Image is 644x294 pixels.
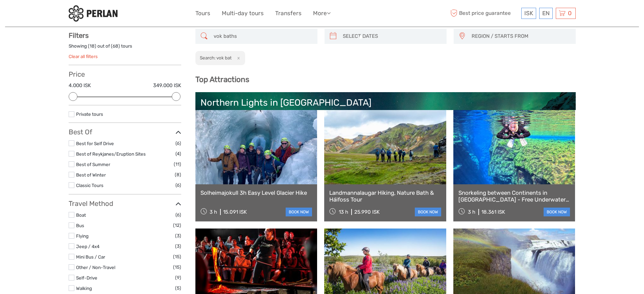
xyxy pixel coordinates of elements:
div: Showing ( ) out of ( ) tours [69,43,181,53]
span: (5) [175,284,181,292]
a: Solheimajokull 3h Easy Level Glacier Hike [200,189,312,196]
span: 3 h [468,209,475,215]
h3: Price [69,70,181,78]
a: Classic Tours [76,183,103,188]
div: 18.361 ISK [481,209,505,215]
a: book now [286,208,312,216]
div: EN [539,8,553,19]
a: Landmannalaugar Hiking, Nature Bath & Háifoss Tour [329,189,441,203]
span: ISK [524,10,533,17]
span: 0 [567,10,573,17]
span: (6) [175,139,181,147]
a: Flying [76,233,89,239]
a: Self-Drive [76,275,97,280]
a: Snorkeling between Continents in [GEOGRAPHIC_DATA] - Free Underwater Photos [458,189,570,203]
a: Boat [76,212,86,218]
span: (15) [173,263,181,271]
label: 349.000 ISK [153,82,181,89]
a: Best of Winter [76,172,106,178]
input: SELECT DATES [340,30,443,42]
a: Transfers [275,8,302,18]
span: (11) [174,160,181,168]
h3: Best Of [69,128,181,136]
span: (12) [173,221,181,229]
a: Other / Non-Travel [76,265,115,270]
a: Multi-day tours [222,8,264,18]
a: Best of Reykjanes/Eruption Sites [76,151,146,157]
span: (8) [175,171,181,179]
span: (3) [175,232,181,240]
p: We're away right now. Please check back later! [9,12,76,17]
a: Jeep / 4x4 [76,244,99,249]
span: (4) [175,150,181,158]
a: Tours [195,8,210,18]
label: 4.000 ISK [69,82,91,89]
strong: Filters [69,31,89,39]
div: 25.990 ISK [354,209,380,215]
a: Best for Self Drive [76,141,114,146]
a: Northern Lights in [GEOGRAPHIC_DATA] [200,97,571,144]
input: SEARCH [211,30,314,42]
a: Private tours [76,111,103,117]
img: 288-6a22670a-0f57-43d8-a107-52fbc9b92f2c_logo_small.jpg [69,5,118,22]
b: Top Attractions [195,75,249,84]
h3: Travel Method [69,199,181,208]
a: book now [415,208,441,216]
a: book now [544,208,570,216]
a: Walking [76,286,92,291]
button: Open LiveChat chat widget [78,10,86,19]
span: Best price guarantee [449,8,520,19]
a: More [313,8,331,18]
label: 68 [113,43,118,49]
span: (9) [175,274,181,282]
a: Mini Bus / Car [76,254,105,260]
span: (6) [175,211,181,219]
h2: Search: vok bat [200,55,232,60]
div: Northern Lights in [GEOGRAPHIC_DATA] [200,97,571,108]
a: Clear all filters [69,54,98,59]
span: (3) [175,242,181,250]
a: Bus [76,223,84,228]
div: 15.091 ISK [223,209,247,215]
label: 18 [90,43,95,49]
span: 3 h [210,209,217,215]
button: x [233,54,242,61]
button: REGION / STARTS FROM [469,31,572,42]
a: Best of Summer [76,162,110,167]
span: 13 h [339,209,348,215]
span: (6) [175,181,181,189]
span: (15) [173,253,181,261]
